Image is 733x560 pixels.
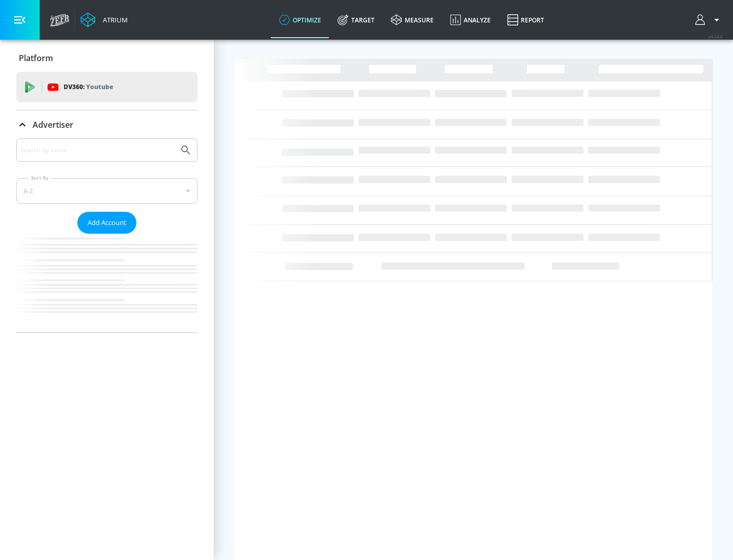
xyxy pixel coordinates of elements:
label: Sort By [29,175,51,181]
input: Search by name [20,144,175,157]
p: Platform [19,52,53,64]
span: v 4.24.0 [709,34,723,39]
button: Add Account [77,212,136,234]
div: Atrium [99,15,128,24]
div: Platform [16,44,198,72]
p: Youtube [86,81,113,92]
div: Advertiser [16,110,198,139]
div: DV360: Youtube [16,72,198,102]
p: DV360: [64,81,113,93]
a: optimize [271,2,329,38]
div: A-Z [16,178,198,204]
p: Advertiser [33,119,73,130]
a: Atrium [80,12,128,27]
nav: list of Advertiser [16,234,198,332]
span: Add Account [88,217,126,229]
a: Target [329,2,383,38]
a: measure [383,2,442,38]
a: Report [499,2,552,38]
div: Advertiser [16,138,198,332]
a: Analyze [442,2,499,38]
